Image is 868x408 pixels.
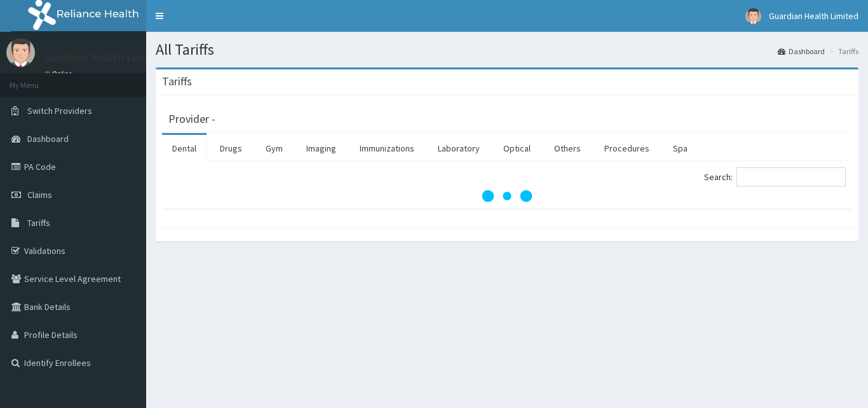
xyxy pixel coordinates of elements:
a: Drugs [210,135,252,162]
a: Imaging [296,135,346,162]
a: Gym [255,135,293,162]
li: Tariffs [826,46,858,57]
a: Others [544,135,591,162]
a: Procedures [594,135,660,162]
svg: audio-loading [482,171,532,222]
a: Immunizations [349,135,424,162]
img: User Image [6,38,35,67]
h3: Tariffs [162,76,192,87]
span: Claims [27,189,52,200]
a: Dashboard [778,46,825,57]
p: Guardian Health Limited [44,52,165,63]
a: Laboratory [428,135,490,162]
input: Search: [736,167,846,186]
h3: Provider - [168,113,215,125]
a: Online [44,69,75,78]
h1: All Tariffs [156,41,858,58]
span: Dashboard [27,133,69,144]
a: Spa [663,135,698,162]
label: Search: [704,167,846,186]
span: Tariffs [27,217,50,229]
span: Guardian Health Limited [769,10,858,22]
a: Dental [162,135,207,162]
a: Optical [493,135,541,162]
img: User Image [745,8,761,24]
span: Switch Providers [27,105,92,116]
